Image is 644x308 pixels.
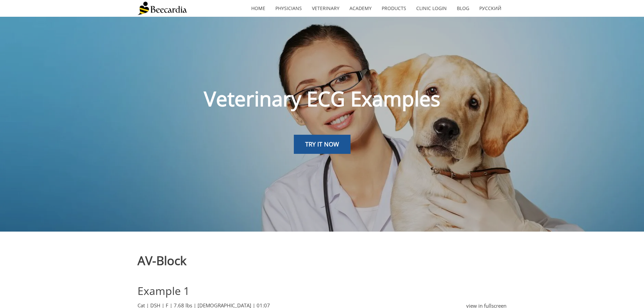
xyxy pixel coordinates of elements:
[377,1,411,16] a: Products
[452,1,474,16] a: Blog
[246,1,270,16] a: home
[305,140,339,148] span: TRY IT NOW
[204,85,440,112] span: Veterinary ECG Examples
[294,135,351,154] a: TRY IT NOW
[270,1,307,16] a: Physicians
[138,284,190,298] span: Example 1
[138,252,186,269] span: AV-Block
[344,1,377,16] a: Academy
[138,2,187,15] img: Beecardia
[474,1,506,16] a: Русский
[411,1,452,16] a: Clinic Login
[307,1,344,16] a: Veterinary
